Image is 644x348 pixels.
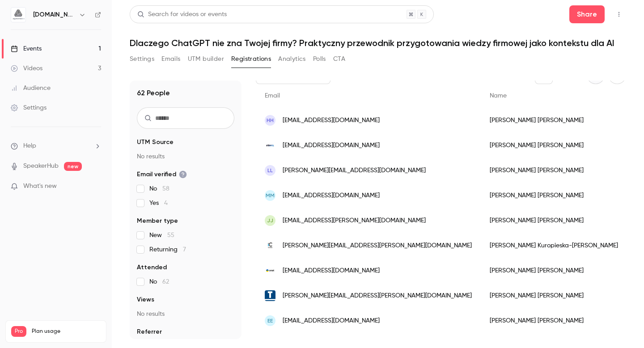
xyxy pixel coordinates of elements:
img: aigmented.io [11,8,25,22]
span: UTM Source [137,138,174,147]
h6: [DOMAIN_NAME] [33,10,75,19]
span: [PERSON_NAME][EMAIL_ADDRESS][PERSON_NAME][DOMAIN_NAME] [283,291,472,301]
span: Referrer [137,327,162,336]
img: totalbud.pl [265,290,275,301]
span: Email [265,93,280,99]
button: Analytics [278,52,306,66]
span: new [64,162,82,171]
span: Views [137,295,154,304]
img: poczta.onet.pl [265,265,275,276]
span: [EMAIL_ADDRESS][DOMAIN_NAME] [283,316,380,326]
span: 62 [162,279,169,285]
span: Member type [137,216,178,225]
span: [PERSON_NAME][EMAIL_ADDRESS][DOMAIN_NAME] [283,166,426,175]
div: Audience [11,84,51,93]
span: [PERSON_NAME][EMAIL_ADDRESS][PERSON_NAME][DOMAIN_NAME] [283,241,472,250]
div: Settings [11,103,47,112]
iframe: Noticeable Trigger [90,182,101,191]
img: ic-mobile.pl [265,240,275,251]
span: Name [490,93,507,99]
button: Emails [161,52,180,66]
span: Email verified [137,170,187,179]
span: 58 [162,186,169,192]
span: New [149,231,174,240]
p: No results [137,310,234,318]
span: Pro [11,326,26,337]
span: Plan usage [32,328,101,335]
button: Polls [313,52,326,66]
span: Help [23,141,36,151]
span: 55 [167,232,174,238]
span: 4 [164,200,168,206]
span: [EMAIL_ADDRESS][DOMAIN_NAME] [283,266,380,276]
h1: Dlaczego ChatGPT nie zna Twojej firmy? Praktyczny przewodnik przygotowania wiedzy firmowej jako k... [130,38,626,48]
span: No [149,184,169,193]
span: HH [267,116,274,124]
a: SpeakerHub [23,161,59,171]
span: Yes [149,199,168,208]
span: MM [266,191,275,199]
h1: 62 People [137,88,170,98]
span: [EMAIL_ADDRESS][PERSON_NAME][DOMAIN_NAME] [283,216,426,225]
div: Videos [11,64,42,73]
li: help-dropdown-opener [11,141,101,151]
span: What's new [23,182,57,191]
div: Search for videos or events [137,10,227,19]
span: [EMAIL_ADDRESS][DOMAIN_NAME] [283,191,380,200]
button: CTA [333,52,345,66]
span: Returning [149,245,186,254]
span: EE [267,317,273,325]
span: ll [267,166,273,174]
span: 7 [183,246,186,253]
div: Events [11,44,42,53]
button: Settings [130,52,154,66]
span: [EMAIL_ADDRESS][DOMAIN_NAME] [283,116,380,125]
img: interia.eu [265,140,275,151]
button: Share [569,5,605,23]
button: Registrations [231,52,271,66]
span: [EMAIL_ADDRESS][DOMAIN_NAME] [283,141,380,150]
span: Attended [137,263,167,272]
button: UTM builder [188,52,224,66]
span: JJ [267,216,273,225]
p: No results [137,152,234,161]
span: No [149,277,169,286]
